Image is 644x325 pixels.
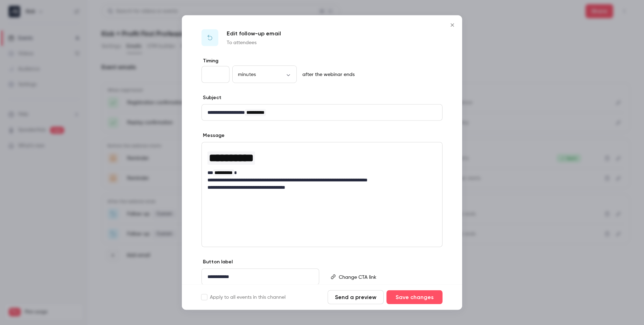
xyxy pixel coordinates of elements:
[336,269,442,285] div: editor
[201,132,225,139] label: Message
[202,143,442,195] div: editor
[227,29,281,38] p: Edit follow-up email
[227,39,281,46] p: To attendees
[202,269,319,285] div: editor
[386,290,443,304] button: Save changes
[328,290,384,304] button: Send a preview
[201,57,443,64] label: Timing
[232,71,297,78] div: minutes
[300,71,355,78] p: after the webinar ends
[445,18,459,32] button: Close
[201,294,286,301] label: Apply to all events in this channel
[201,258,233,265] label: Button label
[201,94,221,101] label: Subject
[202,105,442,120] div: editor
